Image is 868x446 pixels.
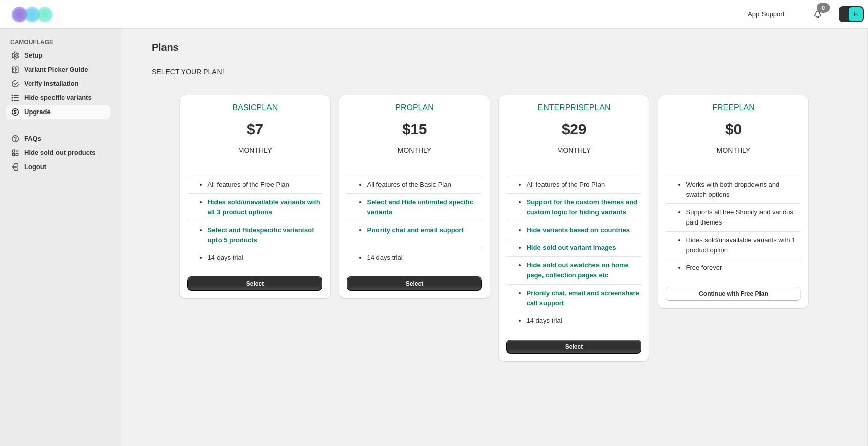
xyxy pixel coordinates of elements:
a: Variant Picker Guide [6,63,110,77]
p: FREE PLAN [712,103,754,113]
p: MONTHLY [717,145,750,155]
li: Supports all free Shopify and various paid themes [686,207,801,228]
span: Logout [24,163,46,171]
a: Verify Installation [6,77,110,91]
text: H [854,11,858,17]
p: Hide sold out variant images [526,243,641,253]
button: Continue with Free Plan [666,287,801,301]
p: Priority chat and email support [367,225,482,245]
p: Select and Hide unlimited specific variants [367,197,482,217]
p: Select and Hide of upto 5 products [207,225,322,245]
p: 14 days trial [207,253,322,263]
p: All features of the Free Plan [207,180,322,190]
p: MONTHLY [398,145,431,155]
span: Hide specific variants [24,94,92,101]
a: Logout [6,160,110,174]
p: BASIC PLAN [233,103,278,113]
p: $15 [402,119,427,139]
div: 0 [817,3,830,13]
p: PRO PLAN [395,103,433,113]
span: Continue with Free Plan [699,290,768,298]
p: Hide variants based on countries [526,225,641,235]
a: Setup [6,48,110,63]
span: Setup [24,51,42,59]
button: Select [347,276,482,291]
a: specific variants [256,226,308,234]
p: Hide sold out swatches on home page, collection pages etc [526,260,641,281]
p: All features of the Basic Plan [367,180,482,190]
span: Avatar with initials H [849,7,863,21]
button: Select [187,276,322,291]
span: Verify Installation [24,80,79,87]
p: SELECT YOUR PLAN! [152,67,837,77]
p: Support for the custom themes and custom logic for hiding variants [526,197,641,217]
p: Priority chat, email and screenshare call support [526,288,641,308]
a: Upgrade [6,105,110,119]
li: Free forever [686,263,801,273]
span: App Support [748,10,784,18]
li: Works with both dropdowns and swatch options [686,180,801,200]
span: Hide sold out products [24,149,96,156]
li: Hides sold/unavailable variants with 1 product option [686,235,801,255]
span: CAMOUFLAGE [10,38,114,46]
span: Select [565,343,583,351]
button: Avatar with initials H [839,6,864,22]
span: Plans [152,42,178,53]
p: 14 days trial [367,253,482,263]
a: FAQs [6,132,110,146]
span: Select [246,280,264,288]
p: MONTHLY [557,145,591,155]
p: Hides sold/unavailable variants with all 3 product options [207,197,322,217]
span: Upgrade [24,108,51,116]
p: ENTERPRISE PLAN [537,103,610,113]
a: 0 [812,9,823,19]
p: $29 [562,119,586,139]
span: Variant Picker Guide [24,66,88,73]
p: MONTHLY [238,145,272,155]
a: Hide sold out products [6,146,110,160]
p: $7 [247,119,263,139]
button: Select [506,340,641,354]
img: Camouflage [8,1,59,28]
p: All features of the Pro Plan [526,180,641,190]
p: $0 [725,119,742,139]
a: Hide specific variants [6,91,110,105]
span: Select [406,280,423,288]
p: 14 days trial [526,316,641,326]
span: FAQs [24,135,41,142]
